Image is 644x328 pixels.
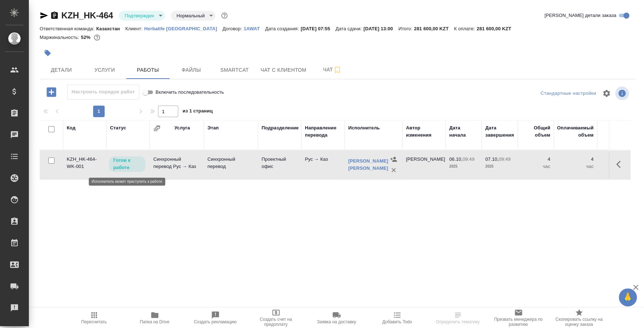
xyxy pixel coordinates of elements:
[315,65,350,74] span: Чат
[499,156,511,162] p: 09:49
[144,25,223,31] a: Herbalife [GEOGRAPHIC_DATA]
[50,11,59,20] button: Скопировать ссылку
[557,163,593,170] p: час
[131,66,165,75] span: Работы
[449,163,478,170] p: 2025
[601,163,630,170] p: KZT
[119,11,165,21] div: Подтвержден
[414,26,454,31] p: 281 600,00 KZT
[40,35,81,40] p: Маржинальность:
[87,66,122,75] span: Услуги
[449,124,478,139] div: Дата начала
[305,124,341,139] div: Направление перевода
[155,89,224,96] span: Включить последовательность
[477,26,517,31] p: 281 600,00 KZT
[449,156,463,162] p: 06.10,
[388,165,399,176] button: Удалить
[174,124,190,132] div: Услуга
[67,124,75,132] div: Код
[521,163,550,170] p: час
[260,66,306,75] span: Чат с клиентом
[463,156,474,162] p: 09:49
[125,26,144,31] p: Клиент:
[61,10,113,20] a: KZH_HK-464
[485,156,499,162] p: 07.10,
[615,87,630,100] span: Посмотреть информацию
[223,26,244,31] p: Договор:
[557,124,593,139] div: Оплачиваемый объем
[40,45,56,61] button: Добавить тэг
[485,163,514,170] p: 2025
[244,26,265,31] p: 1AWAT
[333,66,342,74] svg: Подписаться
[402,152,446,177] td: [PERSON_NAME]
[150,152,204,177] td: Синхронный перевод Рус → Каз
[113,157,141,171] p: Готов к работе
[207,156,254,170] p: Синхронный перевод
[174,66,209,75] span: Файлы
[41,85,61,99] button: Добавить работу
[612,156,629,173] button: Здесь прячутся важные кнопки
[485,124,514,139] div: Дата завершения
[40,26,96,31] p: Ответственная команда:
[388,154,399,165] button: Назначить
[521,156,550,163] p: 4
[183,107,213,117] span: из 1 страниц
[265,26,301,31] p: Дата создания:
[122,13,156,19] button: Подтвержден
[96,26,126,31] p: Казахстан
[622,290,634,305] span: 🙏
[336,26,363,31] p: Дата сдачи:
[40,11,48,20] button: Скопировать ссылку для ЯМессенджера
[217,66,252,75] span: Smartcat
[92,33,102,42] button: 120000.00 KZT;
[220,11,229,20] button: Доп статусы указывают на важность/срочность заказа
[301,152,345,177] td: Рус → Каз
[44,66,79,75] span: Детали
[174,13,207,19] button: Нормальный
[348,158,388,171] a: [PERSON_NAME] [PERSON_NAME]
[521,124,550,139] div: Общий объем
[539,88,598,99] div: split button
[301,26,336,31] p: [DATE] 07:55
[110,124,126,132] div: Статус
[557,156,593,163] p: 4
[406,124,442,139] div: Автор изменения
[454,26,477,31] p: К оплате:
[262,124,299,132] div: Подразделение
[153,125,161,132] button: Сгруппировать
[244,25,265,31] a: 1AWAT
[81,35,92,40] p: 52%
[171,11,215,21] div: Подтвержден
[258,152,301,177] td: Проектный офис
[544,12,616,19] span: [PERSON_NAME] детали заказа
[207,124,219,132] div: Этап
[63,152,106,177] td: KZH_HK-464-WK-001
[144,26,223,31] p: Herbalife [GEOGRAPHIC_DATA]
[363,26,398,31] p: [DATE] 13:00
[598,85,615,102] span: Настроить таблицу
[398,26,414,31] p: Итого:
[348,124,380,132] div: Исполнитель
[601,156,630,163] p: 30 000
[619,288,637,306] button: 🙏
